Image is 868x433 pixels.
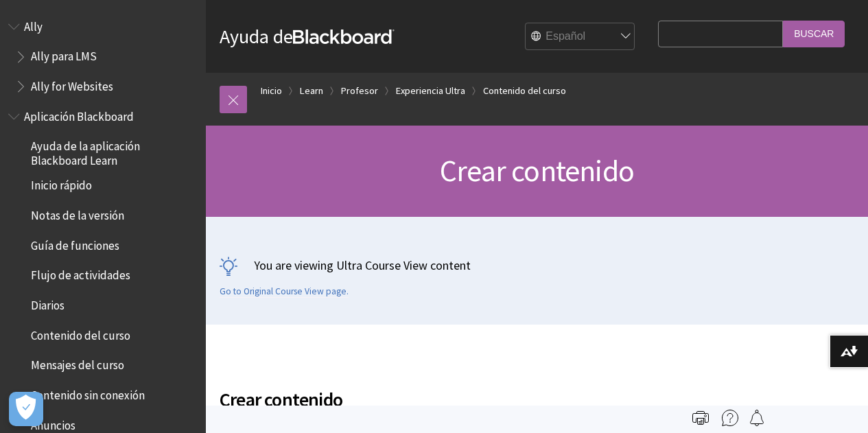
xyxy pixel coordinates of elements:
nav: Book outline for Anthology Ally Help [8,15,198,98]
img: More help [722,410,738,426]
span: Crear contenido [440,152,634,189]
a: Profesor [341,82,378,100]
span: Notas de la versión [31,204,124,222]
span: Flujo de actividades [31,264,130,283]
a: Ayuda deBlackboard [220,24,395,49]
img: Print [692,410,709,426]
span: Ally para LMS [31,45,97,64]
h2: Crear contenido [220,368,651,414]
button: Abrir preferencias [9,392,43,426]
a: Go to Original Course View page. [220,285,349,298]
span: Aplicación Blackboard [24,105,134,124]
span: Mensajes del curso [31,354,124,373]
span: Anuncios [31,414,75,432]
span: Guía de funciones [31,234,119,253]
input: Buscar [783,21,845,47]
select: Site Language Selector [526,23,635,51]
span: Ally for Websites [31,75,113,93]
span: Ayuda de la aplicación Blackboard Learn [31,135,196,167]
img: Follow this page [749,410,765,426]
a: Experiencia Ultra [396,82,465,100]
a: Inicio [261,82,282,100]
span: Contenido sin conexión [31,384,145,402]
p: You are viewing Ultra Course View content [220,257,854,274]
span: Diarios [31,294,64,312]
span: Ally [24,15,43,34]
a: Learn [300,82,323,100]
a: Contenido del curso [483,82,566,100]
span: Inicio rápido [31,174,92,193]
span: Contenido del curso [31,324,130,342]
strong: Blackboard [293,30,395,44]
